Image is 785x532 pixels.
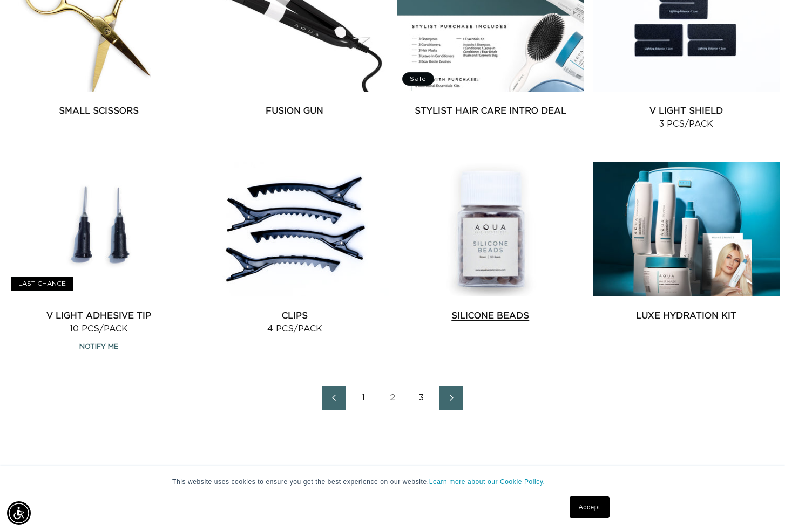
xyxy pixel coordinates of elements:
[429,478,545,486] a: Learn more about our Cookie Policy.
[351,386,375,410] a: Page 1
[5,105,193,118] a: Small Scissors
[593,309,780,322] a: Luxe Hydration Kit
[593,105,780,130] a: V Light Shield 3 pcs/pack
[5,309,193,335] a: V Light Adhesive Tip 10 pcs/pack
[172,477,613,487] p: This website uses cookies to ensure you get the best experience on our website.
[201,309,389,335] a: Clips 4 pcs/pack
[397,309,584,322] a: Silicone Beads
[322,386,346,410] a: Previous page
[7,501,31,525] div: Accessibility Menu
[5,386,780,410] nav: Pagination
[439,386,463,410] a: Next page
[410,386,434,410] a: Page 3
[381,386,404,410] a: Page 2
[397,105,584,118] a: Stylist Hair Care Intro Deal
[731,480,785,532] iframe: Chat Widget
[570,496,610,518] a: Accept
[201,105,389,118] a: Fusion Gun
